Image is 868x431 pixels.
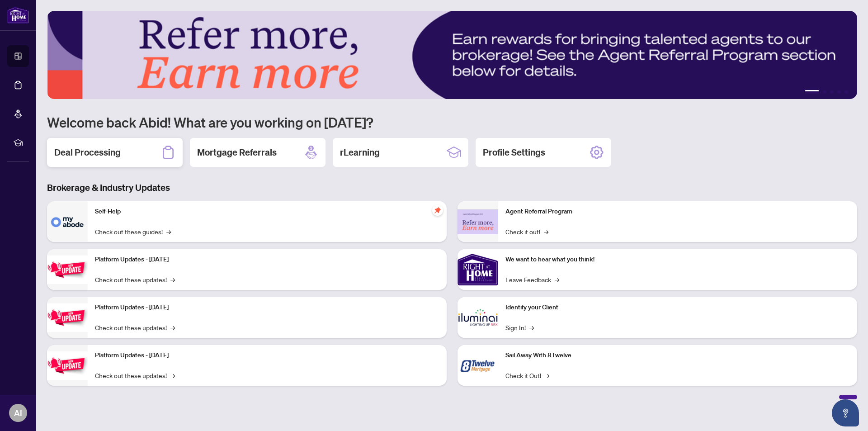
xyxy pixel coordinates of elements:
h2: Profile Settings [483,146,545,159]
img: We want to hear what you think! [458,249,498,290]
span: pushpin [432,205,443,216]
p: We want to hear what you think! [505,255,850,265]
p: Platform Updates - [DATE] [95,303,439,313]
h2: Deal Processing [54,146,121,159]
a: Check out these updates!→ [95,370,175,380]
img: Slide 0 [47,11,857,99]
span: → [544,227,548,237]
button: 2 [823,90,826,94]
span: → [529,322,534,332]
button: 1 [805,90,819,94]
a: Sign In!→ [505,322,534,332]
span: AI [14,407,22,419]
img: Platform Updates - July 21, 2025 [47,256,88,284]
a: Check out these updates!→ [95,322,175,332]
p: Identify your Client [505,303,850,313]
h2: rLearning [340,146,380,159]
a: Check it Out!→ [505,370,549,380]
p: Platform Updates - [DATE] [95,350,439,360]
img: Platform Updates - June 23, 2025 [47,351,88,380]
img: Sail Away With 8Twelve [458,345,498,386]
h3: Brokerage & Industry Updates [47,181,857,194]
img: logo [7,7,29,24]
a: Check out these guides!→ [95,227,171,237]
a: Leave Feedback→ [505,275,559,284]
button: 3 [830,90,834,94]
img: Identify your Client [458,297,498,338]
h2: Mortgage Referrals [197,146,277,159]
a: Check out these updates!→ [95,275,175,284]
span: → [545,370,549,380]
span: → [555,275,559,284]
span: → [170,275,175,284]
p: Self-Help [95,207,439,217]
p: Agent Referral Program [505,207,850,217]
span: → [166,227,171,237]
img: Agent Referral Program [458,209,498,234]
button: 4 [837,90,841,94]
img: Platform Updates - July 8, 2025 [47,303,88,332]
h1: Welcome back Abid! What are you working on [DATE]? [47,114,857,131]
p: Platform Updates - [DATE] [95,255,439,265]
span: → [170,370,175,380]
button: Open asap [832,399,859,426]
button: 5 [844,90,848,94]
img: Self-Help [47,201,88,242]
p: Sail Away With 8Twelve [505,350,850,360]
span: → [170,322,175,332]
a: Check it out!→ [505,227,548,237]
